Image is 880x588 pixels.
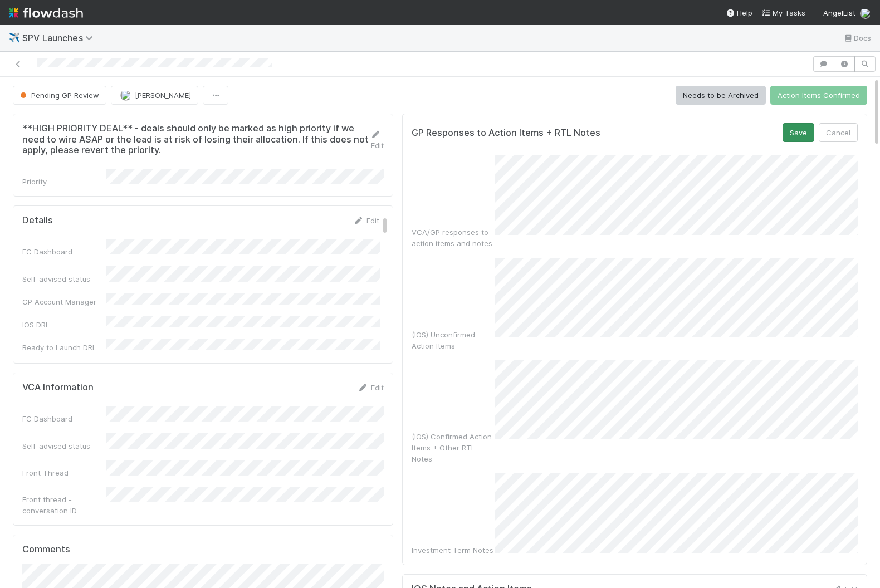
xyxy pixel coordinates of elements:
[22,382,94,393] h5: VCA Information
[819,123,858,142] button: Cancel
[111,86,198,105] button: [PERSON_NAME]
[412,431,495,464] div: (IOS) Confirmed Action Items + Other RTL Notes
[358,383,384,392] a: Edit
[22,494,106,516] div: Front thread - conversation ID
[22,413,106,424] div: FC Dashboard
[770,86,867,105] button: Action Items Confirmed
[412,227,495,249] div: VCA/GP responses to action items and notes
[22,544,384,555] h5: Comments
[412,545,495,556] div: Investment Term Notes
[761,8,805,17] span: My Tasks
[823,8,855,17] span: AngelList
[22,273,106,285] div: Self-advised status
[22,342,106,353] div: Ready to Launch DRI
[412,128,600,139] h5: GP Responses to Action Items + RTL Notes
[353,216,379,225] a: Edit
[22,296,106,307] div: GP Account Manager
[22,319,106,330] div: IOS DRI
[843,31,871,45] a: Docs
[22,246,106,257] div: FC Dashboard
[22,123,370,156] h5: **HIGH PRIORITY DEAL** - deals should only be marked as high priority if we need to wire ASAP or ...
[9,33,20,42] span: ✈️
[9,3,83,22] img: logo-inverted-e16ddd16eac7371096b0.svg
[676,86,766,105] button: Needs to be Archived
[726,7,752,18] div: Help
[22,215,53,226] h5: Details
[22,440,106,452] div: Self-advised status
[22,467,106,478] div: Front Thread
[783,123,814,142] button: Save
[860,8,871,19] img: avatar_eed832e9-978b-43e4-b51e-96e46fa5184b.png
[22,32,99,43] span: SPV Launches
[370,130,384,150] a: Edit
[120,90,131,101] img: avatar_eed832e9-978b-43e4-b51e-96e46fa5184b.png
[135,91,191,100] span: [PERSON_NAME]
[761,7,805,18] a: My Tasks
[412,329,495,351] div: (IOS) Unconfirmed Action Items
[22,176,106,187] div: Priority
